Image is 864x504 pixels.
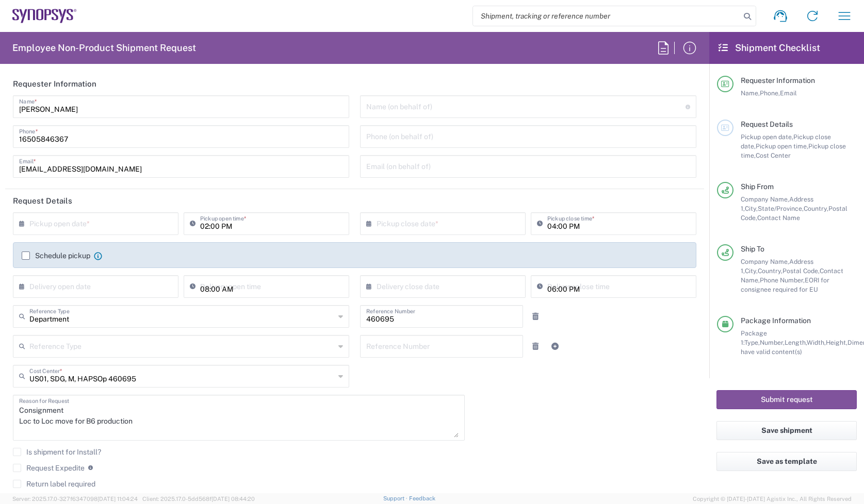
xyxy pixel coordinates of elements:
[826,339,847,346] span: Height,
[756,142,808,150] span: Pickup open time,
[744,339,760,346] span: Type,
[741,316,811,325] span: Package Information
[211,496,255,502] span: [DATE] 08:44:20
[741,258,789,265] span: Company Name,
[12,496,138,502] span: Server: 2025.17.0-327f6347098
[741,76,815,85] span: Requester Information
[383,495,409,501] a: Support
[13,196,72,206] h2: Request Details
[741,120,793,128] span: Request Details
[780,89,797,97] span: Email
[97,496,138,502] span: [DATE] 11:04:24
[785,339,807,346] span: Length,
[741,195,789,203] span: Company Name,
[804,205,828,212] span: Country,
[741,245,764,253] span: Ship To
[716,452,857,471] button: Save as template
[409,495,435,501] a: Feedback
[719,42,820,54] h2: Shipment Checklist
[13,480,95,488] label: Return label required
[807,339,826,346] span: Width,
[13,79,96,89] h2: Requester Information
[13,464,85,472] label: Request Expedite
[142,496,255,502] span: Client: 2025.17.0-5dd568f
[528,339,543,354] a: Remove Reference
[716,390,857,409] button: Submit request
[22,251,90,260] label: Schedule pickup
[13,448,101,456] label: Is shipment for Install?
[760,339,785,346] span: Number,
[760,276,805,284] span: Phone Number,
[528,309,543,324] a: Remove Reference
[758,205,804,212] span: State/Province,
[745,267,758,275] span: City,
[716,421,857,440] button: Save shipment
[741,89,760,97] span: Name,
[756,152,791,159] span: Cost Center
[741,329,767,346] span: Package 1:
[783,267,820,275] span: Postal Code,
[693,494,852,503] span: Copyright © [DATE]-[DATE] Agistix Inc., All Rights Reserved
[473,6,740,26] input: Shipment, tracking or reference number
[760,89,780,97] span: Phone,
[12,42,196,54] h2: Employee Non-Product Shipment Request
[741,182,774,191] span: Ship From
[548,339,562,354] a: Add Reference
[745,205,758,212] span: City,
[757,214,800,222] span: Contact Name
[741,133,793,141] span: Pickup open date,
[758,267,783,275] span: Country,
